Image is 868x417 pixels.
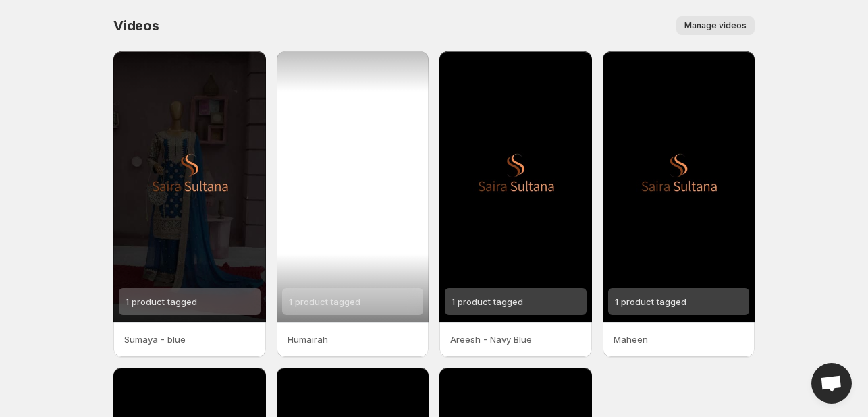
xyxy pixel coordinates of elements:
span: 1 product tagged [126,296,197,307]
p: Maheen [614,333,744,346]
p: Areesh - Navy Blue [450,333,581,346]
span: 1 product tagged [615,296,686,307]
span: 1 product tagged [289,296,360,307]
span: Videos [113,18,159,34]
div: Open chat [811,363,852,404]
p: Humairah [288,333,418,346]
span: 1 product tagged [452,296,523,307]
span: Manage videos [684,20,747,31]
p: Sumaya - blue [124,333,255,346]
button: Manage videos [676,16,755,35]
